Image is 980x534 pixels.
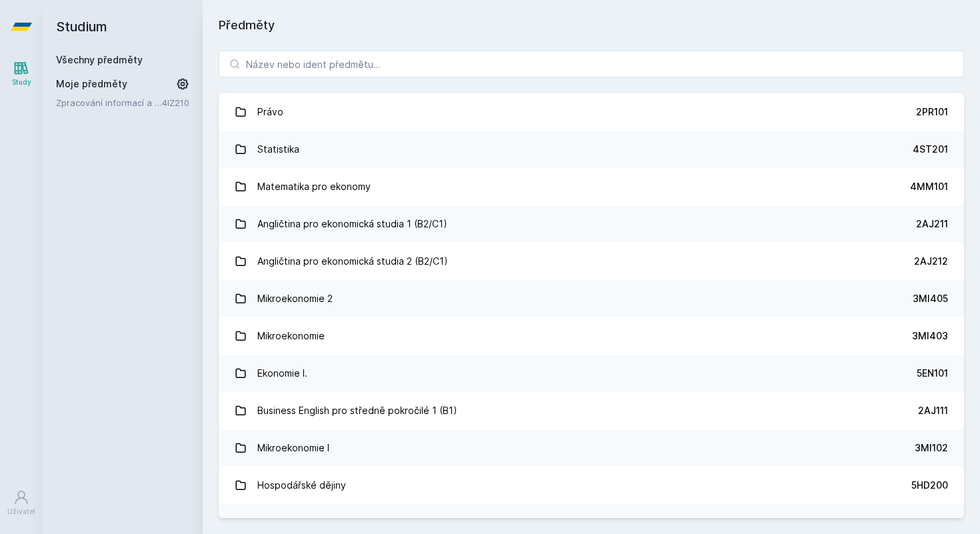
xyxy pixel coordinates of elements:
a: Angličtina pro ekonomická studia 1 (B2/C1) 2AJ211 [219,205,964,243]
div: 4MM101 [910,180,948,193]
div: 5HD200 [911,479,948,492]
div: Mikroekonomie [257,323,325,349]
a: 4IZ210 [162,97,189,108]
a: Mikroekonomie 3MI403 [219,317,964,355]
a: Statistika 4ST201 [219,131,964,168]
div: Angličtina pro ekonomická studia 1 (B2/C1) [257,211,447,237]
div: Statistika [257,136,299,163]
div: Mikroekonomie I [257,435,329,461]
a: Mikroekonomie 2 3MI405 [219,280,964,317]
div: Uživatel [7,507,35,517]
div: 3MI405 [913,292,948,305]
h1: Předměty [219,16,964,35]
div: Angličtina pro ekonomická studia 2 (B2/C1) [257,248,448,275]
div: 4ST201 [913,143,948,156]
div: 2SE221 [915,516,948,529]
a: Zpracování informací a znalostí [56,96,162,109]
div: Mikroekonomie 2 [257,285,333,312]
div: Ekonomie I. [257,360,307,387]
span: Moje předměty [56,77,127,91]
a: Ekonomie I. 5EN101 [219,355,964,392]
a: Angličtina pro ekonomická studia 2 (B2/C1) 2AJ212 [219,243,964,280]
a: Mikroekonomie I 3MI102 [219,429,964,467]
div: 3MI403 [912,329,948,343]
div: 2PR101 [916,105,948,119]
div: 2AJ211 [916,217,948,231]
a: Study [3,53,40,94]
input: Název nebo ident předmětu… [219,51,964,77]
div: 5EN101 [917,367,948,380]
div: 3MI102 [915,441,948,455]
div: Business English pro středně pokročilé 1 (B1) [257,397,457,424]
div: Právo [257,99,283,125]
div: Hospodářské dějiny [257,472,346,499]
div: Study [12,77,31,87]
a: Hospodářské dějiny 5HD200 [219,467,964,504]
a: Uživatel [3,483,40,523]
a: Matematika pro ekonomy 4MM101 [219,168,964,205]
div: Matematika pro ekonomy [257,173,371,200]
div: 2AJ212 [914,255,948,268]
a: Business English pro středně pokročilé 1 (B1) 2AJ111 [219,392,964,429]
div: 2AJ111 [918,404,948,417]
a: Právo 2PR101 [219,93,964,131]
a: Všechny předměty [56,54,143,65]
